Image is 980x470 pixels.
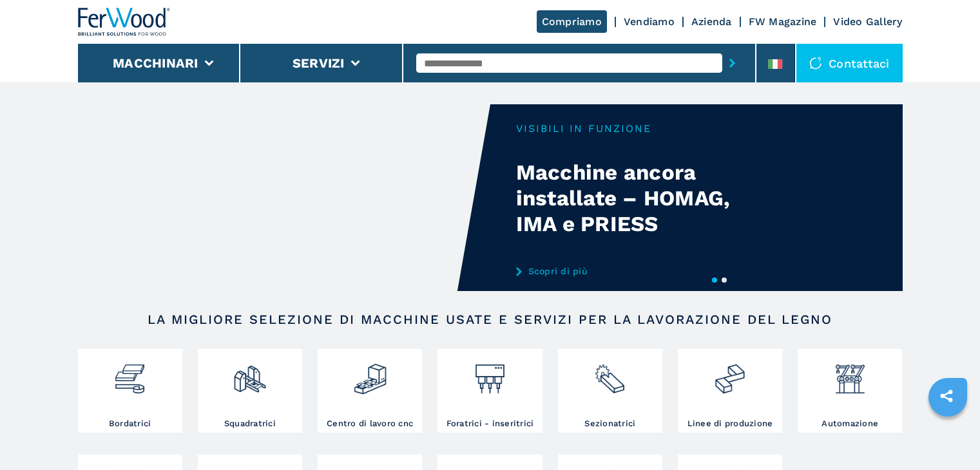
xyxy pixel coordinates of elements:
h3: Automazione [821,418,878,429]
button: Macchinari [113,55,198,71]
video: Your browser does not support the video tag. [78,104,490,291]
a: Compriamo [537,10,607,33]
button: 1 [712,277,717,283]
button: 2 [722,277,727,283]
h3: Foratrici - inseritrici [447,418,534,429]
a: Linee di produzione [678,349,782,433]
img: squadratrici_2.png [233,352,267,396]
a: Centro di lavoro cnc [318,349,422,433]
h3: Squadratrici [224,418,276,429]
a: Vendiamo [624,15,675,28]
img: automazione.png [833,352,867,396]
div: Contattaci [796,44,903,82]
img: Contattaci [809,57,822,70]
img: Ferwood [78,8,171,36]
h3: Sezionatrici [584,418,635,429]
a: Sezionatrici [558,349,662,433]
h3: Bordatrici [109,418,151,429]
iframe: Chat [925,412,970,460]
h3: Centro di lavoro cnc [327,418,413,429]
a: Azienda [691,15,732,28]
button: submit-button [722,48,742,78]
a: Automazione [798,349,902,433]
img: foratrici_inseritrici_2.png [473,352,507,396]
a: sharethis [930,380,963,412]
img: sezionatrici_2.png [593,352,627,396]
h2: LA MIGLIORE SELEZIONE DI MACCHINE USATE E SERVIZI PER LA LAVORAZIONE DEL LEGNO [119,312,861,327]
a: Video Gallery [833,15,902,28]
a: Foratrici - inseritrici [437,349,542,433]
a: Squadratrici [198,349,302,433]
img: bordatrici_1.png [113,352,147,396]
button: Servizi [293,55,345,71]
a: Scopri di più [516,266,769,276]
img: centro_di_lavoro_cnc_2.png [353,352,387,396]
h3: Linee di produzione [687,418,773,429]
img: linee_di_produzione_2.png [713,352,747,396]
a: FW Magazine [749,15,817,28]
a: Bordatrici [78,349,182,433]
